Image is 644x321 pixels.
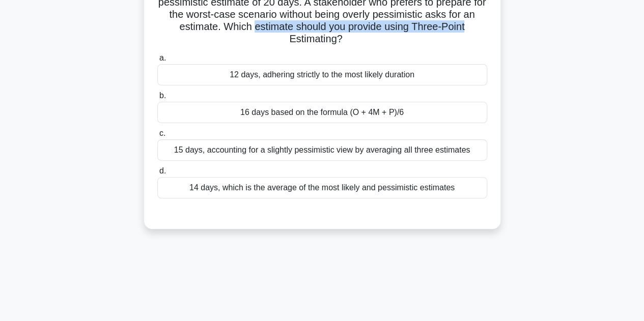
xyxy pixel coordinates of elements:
span: d. [159,166,166,175]
span: a. [159,53,166,62]
div: 15 days, accounting for a slightly pessimistic view by averaging all three estimates [157,139,487,161]
span: c. [159,129,165,137]
span: b. [159,91,166,100]
div: 12 days, adhering strictly to the most likely duration [157,64,487,85]
div: 16 days based on the formula (O + 4M + P)/6 [157,102,487,123]
div: 14 days, which is the average of the most likely and pessimistic estimates [157,177,487,198]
